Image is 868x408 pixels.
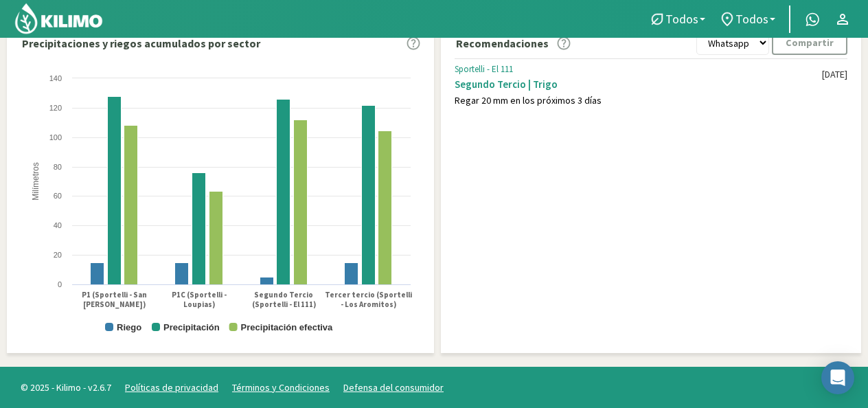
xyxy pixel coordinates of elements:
text: P1 (Sportelli - San [PERSON_NAME]) [82,290,147,310]
text: 80 [54,163,62,171]
p: Precipitaciones y riegos acumulados por sector [22,35,260,52]
div: Regar 20 mm en los próximos 3 días [455,95,822,106]
text: 100 [49,133,62,141]
text: Precipitación efectiva [241,322,333,332]
div: Open Intercom Messenger [821,361,854,394]
text: 20 [54,251,62,259]
a: Términos y Condiciones [232,381,330,394]
text: 120 [49,104,62,112]
div: Sportelli - El 111 [455,64,822,75]
span: Todos [665,12,698,26]
text: P1C (Sportelli - Loupias) [172,290,227,309]
img: Kilimo [14,2,104,35]
text: Segundo Tercio (Sportelli - El 111) [252,290,316,309]
div: [DATE] [822,69,847,80]
a: Defensa del consumidor [343,381,444,394]
text: 0 [58,280,62,288]
text: 40 [54,221,62,229]
span: © 2025 - Kilimo - v2.6.7 [14,381,118,395]
div: Segundo Tercio | Trigo [455,78,822,91]
span: Todos [735,12,768,26]
a: Políticas de privacidad [125,381,218,394]
text: Riego [117,322,141,332]
p: Recomendaciones [456,35,549,52]
text: 60 [54,192,62,200]
text: Tercer tercio (Sportelli - Los Aromitos) [325,290,412,309]
text: 140 [49,74,62,82]
text: Precipitación [163,322,220,332]
text: Milímetros [31,163,41,201]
